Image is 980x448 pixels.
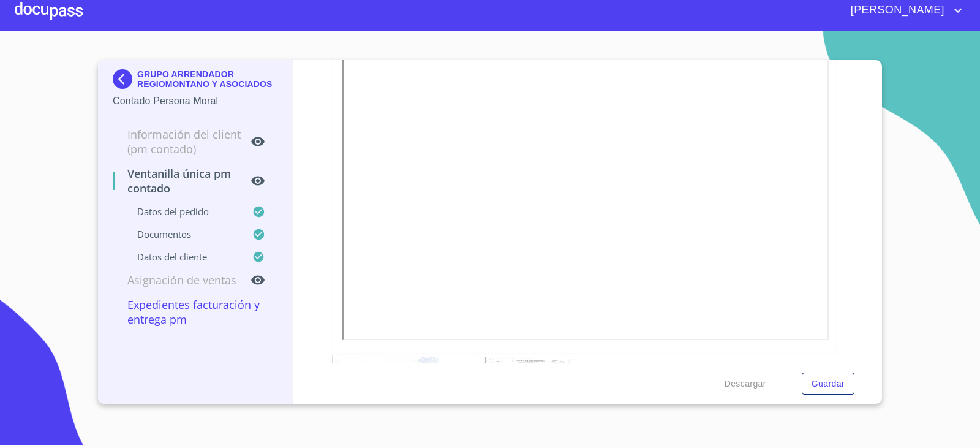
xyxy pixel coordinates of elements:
img: Docupass spot blue [113,69,137,89]
p: Ventanilla única PM contado [113,166,251,196]
p: Datos del pedido [113,205,252,218]
p: Datos del cliente [113,251,252,263]
button: Guardar [802,373,854,395]
p: Información del Client (PM contado) [113,127,251,156]
p: Contado Persona Moral [113,94,277,108]
span: Guardar [812,376,845,392]
p: GRUPO ARRENDADOR REGIOMONTANO Y ASOCIADOS [137,69,277,89]
button: Descargar [720,373,771,395]
img: Acta Constitutiva con poderes [462,354,578,433]
p: Expedientes Facturación y Entrega PM [113,297,277,327]
span: Descargar [725,376,766,392]
p: Documentos [113,228,252,240]
span: [PERSON_NAME] [842,1,951,20]
iframe: Acta Constitutiva con poderes [342,10,829,340]
button: account of current user [842,1,965,20]
div: GRUPO ARRENDADOR REGIOMONTANO Y ASOCIADOS [113,69,277,94]
p: Asignación de Ventas [113,273,251,287]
